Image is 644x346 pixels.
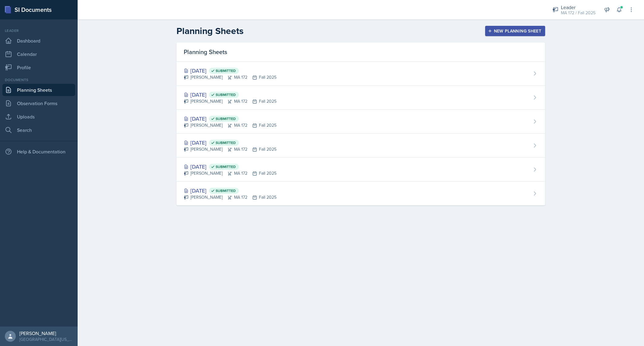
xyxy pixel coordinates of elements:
[184,122,277,128] div: [PERSON_NAME] MA 172 Fall 2025
[184,139,277,147] div: [DATE]
[176,134,545,158] a: [DATE] Submitted [PERSON_NAME]MA 172Fall 2025
[184,115,277,123] div: [DATE]
[176,43,545,62] div: Planning Sheets
[485,26,545,36] button: New Planning Sheet
[176,26,243,36] h2: Planning Sheets
[184,67,277,75] div: [DATE]
[216,188,236,193] span: Submitted
[19,330,73,336] div: [PERSON_NAME]
[184,74,277,81] div: [PERSON_NAME] MA 172 Fall 2025
[489,29,541,33] div: New Planning Sheet
[2,124,75,136] a: Search
[216,116,236,121] span: Submitted
[216,140,236,145] span: Submitted
[184,98,277,104] div: [PERSON_NAME] MA 172 Fall 2025
[216,164,236,169] span: Submitted
[2,35,75,47] a: Dashboard
[216,92,236,97] span: Submitted
[2,28,75,33] div: Leader
[176,86,545,110] a: [DATE] Submitted [PERSON_NAME]MA 172Fall 2025
[2,84,75,96] a: Planning Sheets
[176,158,545,182] a: [DATE] Submitted [PERSON_NAME]MA 172Fall 2025
[184,146,277,152] div: [PERSON_NAME] MA 172 Fall 2025
[184,91,277,99] div: [DATE]
[561,4,595,11] div: Leader
[184,187,277,195] div: [DATE]
[2,146,75,158] div: Help & Documentation
[216,68,236,73] span: Submitted
[2,97,75,109] a: Observation Forms
[19,336,73,342] div: [GEOGRAPHIC_DATA][US_STATE] in [GEOGRAPHIC_DATA]
[176,62,545,86] a: [DATE] Submitted [PERSON_NAME]MA 172Fall 2025
[2,111,75,123] a: Uploads
[184,163,277,171] div: [DATE]
[561,10,595,16] div: MA 172 / Fall 2025
[176,182,545,205] a: [DATE] Submitted [PERSON_NAME]MA 172Fall 2025
[2,77,75,83] div: Documents
[184,194,277,200] div: [PERSON_NAME] MA 172 Fall 2025
[2,61,75,74] a: Profile
[2,48,75,60] a: Calendar
[176,110,545,134] a: [DATE] Submitted [PERSON_NAME]MA 172Fall 2025
[184,170,277,176] div: [PERSON_NAME] MA 172 Fall 2025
